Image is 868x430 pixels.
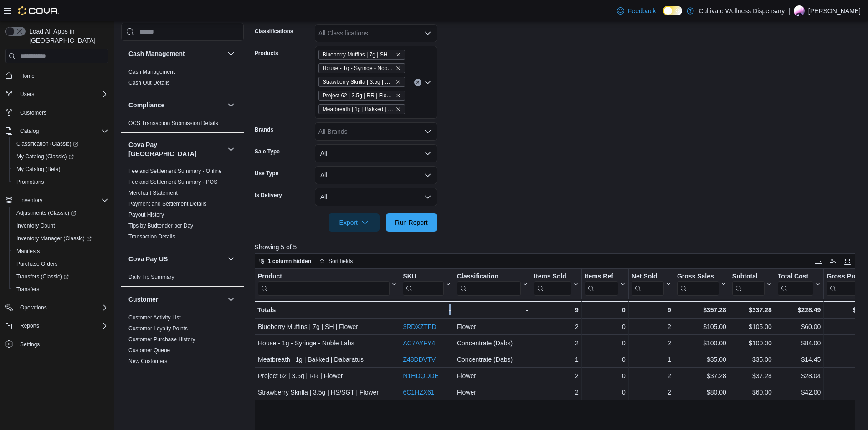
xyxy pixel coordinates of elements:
[585,354,626,365] div: 0
[16,339,43,350] a: Settings
[128,336,195,343] a: Customer Purchase History
[778,273,813,281] div: Total Cost
[128,79,170,86] span: Cash Out Details
[226,294,236,305] button: Customer
[585,304,626,315] div: 0
[9,137,112,150] a: Classification (Classic)
[9,258,112,270] button: Purchase Orders
[329,258,353,265] span: Sort fields
[9,150,112,163] a: My Catalog (Classic)
[16,178,44,186] span: Promotions
[395,52,401,57] button: Remove Blueberry Muffins | 7g | SH | Flower from selection in this group
[13,233,95,244] a: Inventory Manager (Classic)
[632,387,671,398] div: 2
[128,254,224,263] button: Cova Pay US
[16,339,108,350] span: Settings
[16,126,42,137] button: Catalog
[16,70,108,81] span: Home
[323,91,394,100] span: Project 62 | 3.5g | RR | Flower
[13,246,43,257] a: Manifests
[128,179,217,185] a: Fee and Settlement Summary - POS
[128,295,158,304] h3: Customer
[677,273,719,296] div: Gross Sales
[534,370,579,381] div: 2
[13,207,108,218] span: Adjustments (Classic)
[534,273,579,296] button: Items Sold
[2,194,112,207] button: Inventory
[9,163,112,176] button: My Catalog (Beta)
[9,270,112,283] a: Transfers (Classic)
[315,166,437,184] button: All
[13,164,64,175] a: My Catalog (Beta)
[632,273,664,296] div: Net Sold
[9,245,112,258] button: Manifests
[13,271,108,282] span: Transfers (Classic)
[778,304,821,315] div: $228.49
[13,258,62,269] a: Purchase Orders
[128,80,170,86] a: Cash Out Details
[121,66,244,92] div: Cash Management
[128,168,222,174] a: Fee and Settlement Summary - Online
[20,341,40,348] span: Settings
[424,79,431,86] button: Open list of options
[585,370,626,381] div: 0
[9,232,112,245] a: Inventory Manager (Classic)
[403,389,434,396] a: 6C1HZX61
[121,312,244,370] div: Customer
[403,372,439,379] a: N1HDQDDE
[677,387,726,398] div: $80.00
[9,283,112,296] button: Transfers
[20,322,39,329] span: Reports
[128,140,224,158] button: Cova Pay [GEOGRAPHIC_DATA]
[732,387,772,398] div: $60.00
[778,273,813,296] div: Total Cost
[128,336,195,343] span: Customer Purchase History
[534,321,579,332] div: 2
[16,195,108,206] span: Inventory
[16,107,50,118] a: Customers
[13,246,108,257] span: Manifests
[121,118,244,132] div: Compliance
[128,201,206,207] a: Payment and Settlement Details
[16,222,55,229] span: Inventory Count
[677,338,726,349] div: $100.00
[16,273,69,280] span: Transfers (Classic)
[788,5,790,16] p: |
[226,100,236,111] button: Compliance
[128,295,224,304] button: Customer
[585,387,626,398] div: 0
[778,273,821,296] button: Total Cost
[732,273,765,296] div: Subtotal
[699,5,785,16] p: Cultivate Wellness Dispensary
[534,304,579,315] div: 9
[255,170,278,177] label: Use Type
[403,356,436,363] a: Z48DDVTV
[457,273,521,296] div: Classification
[2,338,112,351] button: Settings
[258,387,397,398] div: Strawberry Skrilla | 3.5g | HS/SGT | Flower
[632,321,671,332] div: 2
[128,314,181,321] a: Customer Activity List
[121,272,244,286] div: Cova Pay US
[128,49,185,58] h3: Cash Management
[20,91,34,98] span: Users
[318,50,405,60] span: Blueberry Muffins | 7g | SH | Flower
[534,273,571,281] div: Items Sold
[403,273,444,281] div: SKU
[226,253,236,264] button: Cova Pay US
[732,273,772,296] button: Subtotal
[255,243,862,252] p: Showing 5 of 5
[121,166,244,246] div: Cova Pay [GEOGRAPHIC_DATA]
[732,321,772,332] div: $105.00
[16,166,61,173] span: My Catalog (Beta)
[534,354,579,365] div: 1
[2,69,112,82] button: Home
[20,304,47,311] span: Operations
[778,338,821,349] div: $84.00
[13,220,108,231] span: Inventory Count
[258,338,397,349] div: House - 1g - Syringe - Noble Labs
[255,28,293,35] label: Classifications
[403,304,451,315] div: -
[677,321,726,332] div: $105.00
[128,120,218,127] span: OCS Transaction Submission Details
